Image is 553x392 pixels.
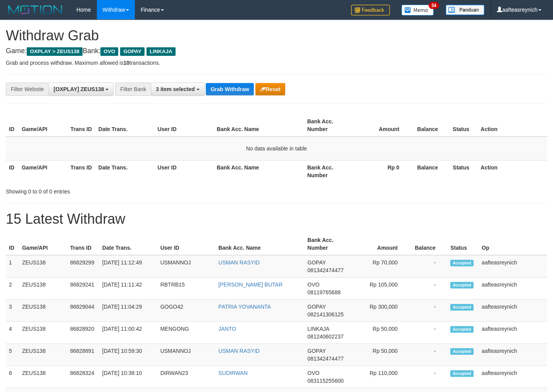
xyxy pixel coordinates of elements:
[19,160,67,182] th: Game/API
[19,114,67,136] th: Game/API
[304,233,352,255] th: Bank Acc. Number
[307,311,343,318] span: Copy 082141306125 to clipboard
[6,344,19,366] td: 5
[352,366,409,388] td: Rp 110,000
[219,348,260,354] a: USMAN RASYID
[67,278,99,300] td: 86829241
[450,304,474,311] span: Accepted
[352,255,409,278] td: Rp 70,000
[219,281,283,288] a: [PERSON_NAME] BUTAR
[53,86,104,92] span: [OXPLAY] ZEUS138
[409,278,447,300] td: -
[6,47,547,55] h4: Game: Bank:
[307,289,341,295] span: Copy 08119765688 to clipboard
[450,348,474,355] span: Accepted
[206,83,253,95] button: Grab Withdraw
[353,160,411,182] th: Rp 0
[156,86,195,92] span: 3 item selected
[409,344,447,366] td: -
[6,28,547,43] h1: Withdraw Grab
[219,259,260,266] a: USMAN RASYID
[307,370,319,376] span: OVO
[157,366,215,388] td: DIRWAN23
[67,300,99,322] td: 86829044
[6,114,19,136] th: ID
[99,344,157,366] td: [DATE] 10:59:30
[99,255,157,278] td: [DATE] 11:12:49
[6,136,547,161] td: No data available in table
[450,282,474,288] span: Accepted
[411,114,450,136] th: Balance
[450,326,474,333] span: Accepted
[146,47,176,56] span: LINKAJA
[6,366,19,388] td: 6
[352,233,409,255] th: Amount
[6,160,19,182] th: ID
[409,322,447,344] td: -
[450,160,477,182] th: Status
[409,300,447,322] td: -
[67,366,99,388] td: 86828324
[307,333,343,340] span: Copy 081240602237 to clipboard
[67,160,95,182] th: Trans ID
[352,322,409,344] td: Rp 50,000
[120,47,145,56] span: GOPAY
[215,233,305,255] th: Bank Acc. Name
[6,255,19,278] td: 1
[447,233,479,255] th: Status
[67,255,99,278] td: 86829299
[6,59,547,67] p: Grab and process withdraw. Maximum allowed is transactions.
[95,114,155,136] th: Date Trans.
[99,278,157,300] td: [DATE] 11:11:42
[48,83,114,96] button: [OXPLAY] ZEUS138
[157,255,215,278] td: USMANNOJ
[115,83,151,96] div: Filter Bank
[219,304,271,310] a: PATRIA YOVANANTA
[307,356,343,362] span: Copy 081342474477 to clipboard
[6,4,65,16] img: MOTION_logo.png
[157,322,215,344] td: MENGONG
[479,300,547,322] td: aafteasreynich
[479,344,547,366] td: aafteasreynich
[19,322,67,344] td: ZEUS138
[123,60,129,66] strong: 10
[99,322,157,344] td: [DATE] 11:00:42
[67,322,99,344] td: 86828920
[157,278,215,300] td: RBTRB15
[429,2,439,9] span: 34
[6,278,19,300] td: 2
[479,255,547,278] td: aafteasreynich
[352,278,409,300] td: Rp 105,000
[450,370,474,377] span: Accepted
[352,300,409,322] td: Rp 300,000
[157,300,215,322] td: GOGO42
[477,114,547,136] th: Action
[99,366,157,388] td: [DATE] 10:38:10
[409,366,447,388] td: -
[99,233,157,255] th: Date Trans.
[411,160,450,182] th: Balance
[307,267,343,273] span: Copy 081342474477 to clipboard
[214,160,304,182] th: Bank Acc. Name
[479,366,547,388] td: aafteasreynich
[100,47,118,56] span: OVO
[99,300,157,322] td: [DATE] 11:04:29
[19,255,67,278] td: ZEUS138
[479,322,547,344] td: aafteasreynich
[19,344,67,366] td: ZEUS138
[255,83,285,95] button: Reset
[19,300,67,322] td: ZEUS138
[214,114,304,136] th: Bank Acc. Name
[6,322,19,344] td: 4
[446,5,484,15] img: panduan.png
[155,160,214,182] th: User ID
[304,160,353,182] th: Bank Acc. Number
[307,259,326,266] span: GOPAY
[307,281,319,288] span: OVO
[6,300,19,322] td: 3
[409,255,447,278] td: -
[477,160,547,182] th: Action
[67,114,95,136] th: Trans ID
[307,348,326,354] span: GOPAY
[157,233,215,255] th: User ID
